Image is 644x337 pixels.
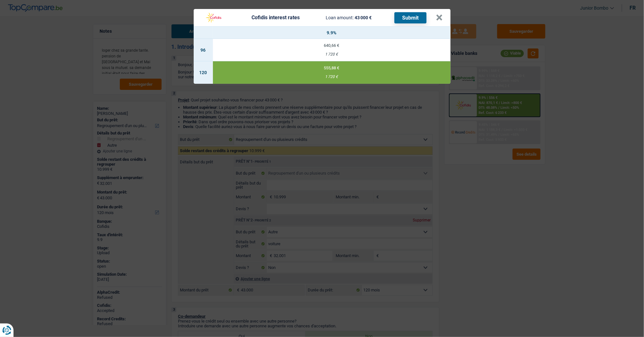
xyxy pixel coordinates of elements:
[355,15,372,20] span: 43 000 €
[201,12,226,24] img: Cofidis
[213,27,451,39] th: 9.9%
[394,12,427,23] button: Submit
[194,39,213,61] td: 96
[251,15,300,20] div: Cofidis interest rates
[213,66,451,70] div: 555,88 €
[436,14,443,21] button: ×
[213,52,451,56] div: 1 720 €
[326,15,354,20] span: Loan amount:
[194,61,213,84] td: 120
[213,43,451,48] div: 640,66 €
[213,75,451,79] div: 1 720 €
